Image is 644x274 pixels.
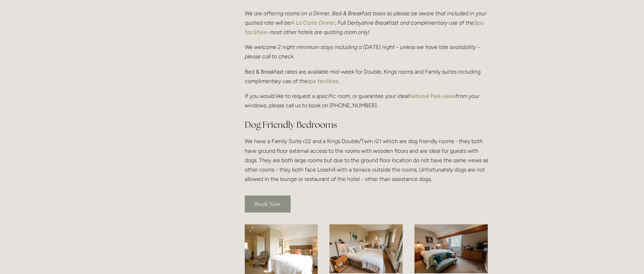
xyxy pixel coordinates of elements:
img: Double Room view, Losehill Hotel [245,224,318,274]
a: Book Now [245,196,291,213]
p: We have a Family Suite r22 and a Kings Double/Twin r21 which are dog friendly rooms - they both h... [245,136,488,184]
img: Deluxe King Room view, Losehill Hotel [415,224,488,273]
h2: Dog Friendly Bedrooms [245,119,488,131]
a: spa facilities [308,78,338,84]
a: National Park views [409,93,456,99]
p: Bed & Breakfast rates are available mid-week for Double, Kings rooms and Family suites including ... [245,67,488,86]
em: , Full Derbyshire Breakfast and complimentary use of the [335,19,474,26]
a: A La Carte Dinner [291,19,335,26]
em: - most other hotels are quoting room only! [266,29,370,35]
img: King Room view, Losehill Hotel [329,224,403,273]
p: If you would like to request a specific room, or guarantee your ideal from your windows, please c... [245,91,488,110]
em: We welcome 2 night minimum stays including a [DATE] night - unless we have late availability - pl... [245,44,481,60]
em: We are offering rooms on a Dinner, Bed & Breakfast basis so please be aware that included in your... [245,10,488,26]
